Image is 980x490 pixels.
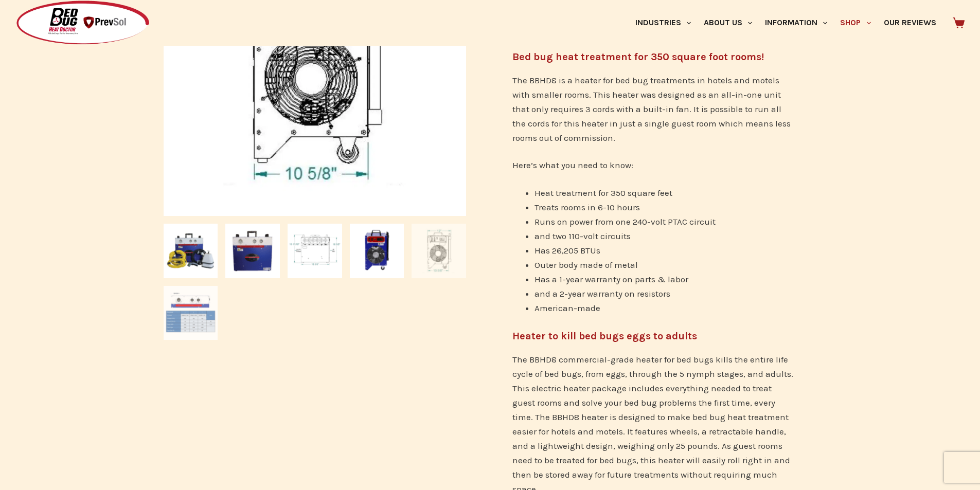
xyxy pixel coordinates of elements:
[512,51,764,63] strong: Bed bug heat treatment for 350 square foot rooms!
[534,286,796,301] li: and a 2-year warranty on resistors
[512,73,796,145] p: The BBHD8 is a heater for bed bug treatments in hotels and motels with smaller rooms. This heater...
[164,224,218,278] img: BBHD8 Heater for Bed Bug Treatment - full package
[164,286,218,340] img: BBHD8 electrical specifications for bed bug heat treatment
[412,224,466,278] img: BBHD8 heater side view dimensions
[534,229,796,243] li: and two 110-volt circuits
[534,186,796,200] li: Heat treatment for 350 square feet
[288,224,342,278] img: Front side dimensions of the BBHD8 electric heater
[512,330,697,342] strong: Heater to kill bed bugs eggs to adults
[534,301,796,315] li: American-made
[534,200,796,214] li: Treats rooms in 6-10 hours
[512,158,796,172] p: Here’s what you need to know:
[534,243,796,258] li: Has 26,205 BTUs
[534,214,796,229] li: Runs on power from one 240-volt PTAC circuit
[350,224,404,278] img: BBHD8 side view of the built in fan
[534,272,796,286] li: Has a 1-year warranty on parts & labor
[534,258,796,272] li: Outer body made of metal
[8,4,39,35] button: Open LiveChat chat widget
[225,224,280,278] img: Front of the BBHD8 Bed Bug Heater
